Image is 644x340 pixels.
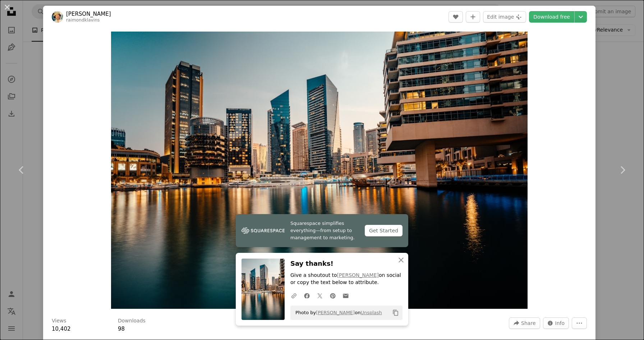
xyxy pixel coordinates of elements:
img: Go to Raimond Klavins's profile [52,11,63,23]
img: file-1747939142011-51e5cc87e3c9 [241,225,285,236]
span: Info [555,318,565,329]
p: Give a shoutout to on social or copy the text below to attribute. [290,272,402,286]
button: Zoom in on this image [111,32,528,309]
h3: Say thanks! [290,259,402,269]
button: Add to Collection [466,11,480,23]
a: Share on Pinterest [326,288,339,303]
span: Share [521,318,535,329]
div: Get Started [365,225,402,236]
span: Squarespace simplifies everything—from setup to management to marketing. [290,220,359,241]
a: [PERSON_NAME] [316,310,355,315]
h3: Downloads [118,317,146,325]
a: Share on Facebook [300,288,313,303]
span: 10,402 [52,326,71,332]
a: [PERSON_NAME] [66,10,111,18]
button: Like [448,11,463,23]
span: 98 [118,326,125,332]
button: Copy to clipboard [390,307,402,319]
a: Unsplash [360,310,382,315]
h3: Views [52,317,66,325]
button: Choose download size [575,11,587,23]
a: Next [601,136,644,204]
button: Edit image [483,11,526,23]
a: raimondklavins [66,18,100,23]
button: More Actions [572,317,587,329]
span: Photo by on [292,307,382,318]
a: [PERSON_NAME] [337,272,379,278]
a: Squarespace simplifies everything—from setup to management to marketing.Get Started [236,214,408,247]
img: a body of water with a bunch of buildings in the background [111,32,528,309]
button: Stats about this image [543,317,569,329]
button: Share this image [509,317,540,329]
a: Share on Twitter [313,288,326,303]
a: Share over email [339,288,352,303]
a: Download free [529,11,574,23]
